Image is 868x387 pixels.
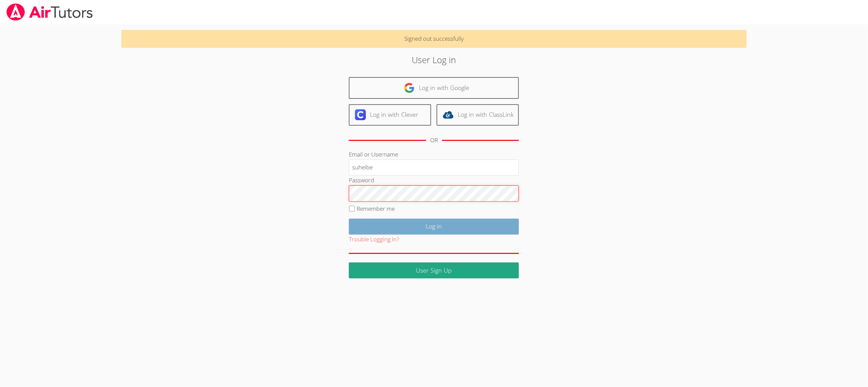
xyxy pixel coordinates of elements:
[349,262,519,278] a: User Sign Up
[349,150,398,158] label: Email or Username
[349,219,519,235] input: Log in
[430,135,438,145] div: OR
[357,205,395,213] label: Remember me
[349,176,374,184] label: Password
[349,77,519,98] a: Log in with Google
[437,104,519,126] a: Log in with ClassLink
[6,3,93,21] img: airtutors_banner-c4298cdbf04f3fff15de1276eac7730deb9818008684d7c2e4769d2f7ddbe033.png
[443,109,454,120] img: classlink-logo-d6bb404cc1216ec64c9a2012d9dc4662098be43eaf13dc465df04b49fa7ab582.svg
[404,82,415,93] img: google-logo-50288ca7cdecda66e5e0955fdab243c47b7ad437acaf1139b6f446037453330a.svg
[349,104,431,126] a: Log in with Clever
[355,109,366,120] img: clever-logo-6eab21bc6e7a338710f1a6ff85c0baf02591cd810cc4098c63d3a4b26e2feb20.svg
[121,30,746,48] p: Signed out successfully
[200,53,668,66] h2: User Log in
[349,235,399,244] button: Trouble Logging In?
